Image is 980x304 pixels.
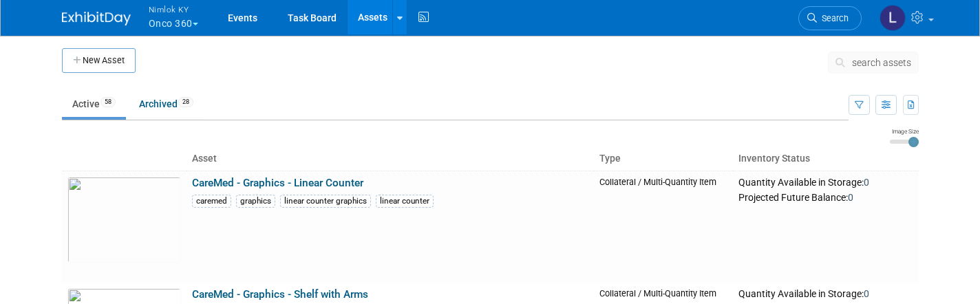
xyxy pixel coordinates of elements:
div: linear counter graphics [280,195,371,208]
span: 0 [864,177,869,188]
img: ExhibitDay [62,12,131,25]
button: New Asset [62,48,136,73]
span: Search [817,13,849,23]
a: Archived28 [129,91,204,117]
a: CareMed - Graphics - Linear Counter [192,177,363,189]
span: Nimlok KY [149,2,198,17]
div: caremed [192,195,231,208]
th: Type [594,147,734,171]
span: 0 [848,192,853,203]
span: search assets [852,57,911,68]
button: search assets [828,52,919,74]
span: 28 [178,97,193,107]
img: Luc Schaefer [880,5,906,31]
span: 0 [864,288,869,299]
th: Asset [187,147,594,171]
div: Quantity Available in Storage: [738,177,913,189]
div: Projected Future Balance: [738,189,913,204]
div: linear counter [376,195,434,208]
a: Active58 [62,91,126,117]
span: 58 [100,97,116,107]
div: Quantity Available in Storage: [738,288,913,301]
td: Collateral / Multi-Quantity Item [594,171,734,283]
a: CareMed - Graphics - Shelf with Arms [192,288,368,301]
a: Search [798,6,862,30]
div: Image Size [890,127,919,135]
div: graphics [236,195,275,208]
